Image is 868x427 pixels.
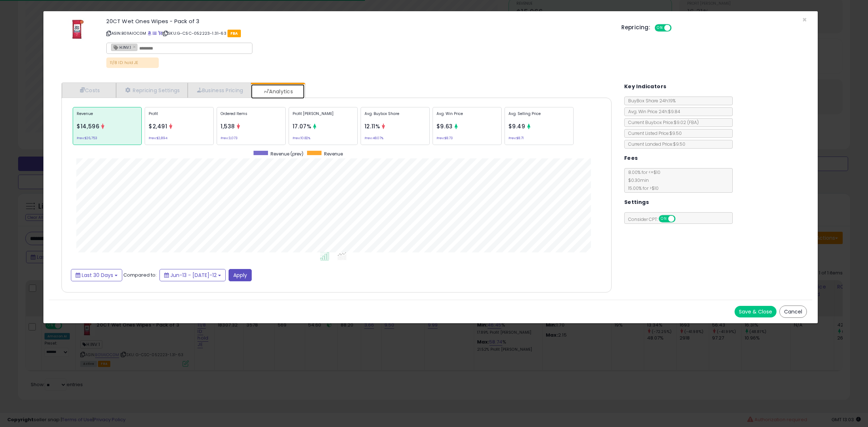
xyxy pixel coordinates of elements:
span: Current Landed Price: $9.50 [625,141,685,147]
span: 15.00 % for > $10 [625,185,659,191]
p: Profit [PERSON_NAME] [293,111,354,122]
span: FBA [227,30,241,37]
span: $14,596 [77,123,99,130]
h5: Fees [624,154,638,163]
p: 11/8 ID: hold JE [106,57,159,68]
h5: Settings [624,198,649,207]
span: 8.00 % for <= $10 [625,169,660,191]
small: Prev: $8.71 [509,137,524,139]
p: ASIN: B01IAIOC0M | SKU: G-CSC-052223-1.31-63 [106,27,610,39]
span: OFF [674,216,686,222]
span: $9.49 [509,123,526,130]
span: 17.07% [293,123,311,130]
small: Prev: $26,753 [77,137,97,139]
button: Save & Close [735,306,776,317]
p: Avg. Win Price [437,111,498,122]
span: 1,538 [221,123,235,130]
span: OFF [671,25,682,31]
span: Current Listed Price: $9.50 [625,130,682,136]
span: Compared to: [123,271,157,278]
span: × [802,14,807,25]
small: Prev: 48.07% [365,137,383,139]
a: Your listing only [158,30,162,36]
button: Apply [229,269,252,281]
a: Business Pricing [188,83,251,98]
span: ON [659,216,668,222]
p: Ordered Items [221,111,282,122]
button: Cancel [779,306,807,318]
span: Consider CPT: [625,216,685,222]
h3: 20CT Wet Ones Wipes - Pack of 3 [106,18,610,24]
p: Profit [149,111,210,122]
span: $0.30 min [625,177,649,183]
span: Current Buybox Price: [625,119,699,125]
span: 12.11% [365,123,380,130]
span: ON [655,25,664,31]
small: Prev: 3,073 [221,137,238,139]
p: Revenue [77,111,138,122]
h5: Repricing: [621,25,650,30]
p: Avg. Selling Price [509,111,570,122]
span: BuyBox Share 24h: 19% [625,98,676,104]
span: Revenue (prev) [271,151,303,157]
a: × [133,43,137,50]
span: Revenue [324,151,343,157]
span: ( FBA ) [687,119,699,125]
span: $9.63 [437,123,453,130]
h5: Key Indicators [624,82,667,91]
img: 41eMlLk7D3L._SL60_.jpg [67,18,89,40]
span: Last 30 Days [82,272,113,279]
a: Repricing Settings [116,83,188,98]
small: Prev: 10.82% [293,137,310,139]
a: BuyBox page [148,30,152,36]
span: $9.02 [674,119,699,125]
span: Avg. Win Price 24h: $9.84 [625,108,680,115]
span: Jun-13 - [DATE]-12 [170,272,217,279]
a: All offer listings [153,30,157,36]
p: Avg. Buybox Share [365,111,426,122]
a: Costs [62,83,116,98]
a: Analytics [251,84,305,99]
small: Prev: $2,894 [149,137,167,139]
small: Prev: $8.73 [437,137,453,139]
span: $2,491 [149,123,167,130]
span: H.INV.1 [111,44,131,50]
